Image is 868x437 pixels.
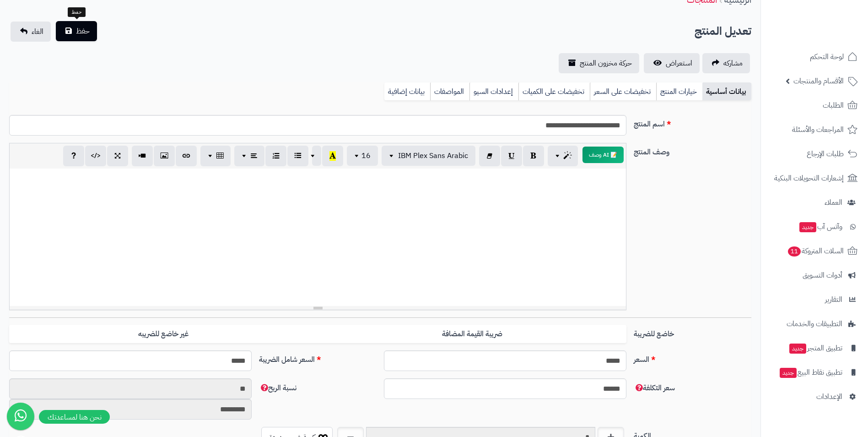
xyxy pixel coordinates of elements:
a: مشاركه [702,53,750,73]
label: السعر [630,350,755,365]
a: وآتس آبجديد [766,216,863,238]
button: 16 [347,146,378,166]
span: استعراض [666,58,692,69]
a: المواصفات [430,82,469,101]
span: التقارير [825,293,842,306]
span: جديد [780,368,797,378]
span: مشاركه [723,58,743,69]
span: طلبات الإرجاع [807,147,844,160]
span: جديد [789,344,806,354]
span: أدوات التسويق [803,269,842,282]
button: 📝 AI وصف [582,147,624,163]
span: سعر التكلفة [634,382,675,393]
span: الإعدادات [816,390,842,403]
a: بيانات إضافية [384,82,430,101]
a: أدوات التسويق [766,264,863,286]
a: تخفيضات على الكميات [518,82,590,101]
span: التطبيقات والخدمات [787,317,842,330]
span: العملاء [825,196,842,209]
span: لوحة التحكم [810,50,844,63]
span: حفظ [76,26,90,37]
a: الغاء [11,22,51,42]
span: جديد [799,222,816,232]
span: تطبيق المتجر [788,342,842,355]
a: العملاء [766,191,863,213]
a: التطبيقات والخدمات [766,313,863,335]
label: وصف المنتج [630,143,755,158]
span: 16 [361,150,371,161]
label: السعر شامل الضريبة [255,350,380,365]
span: الغاء [32,26,43,37]
span: السلات المتروكة [787,245,844,257]
span: تطبيق نقاط البيع [779,366,842,379]
span: 11 [788,246,801,257]
a: الطلبات [766,94,863,116]
a: المراجعات والأسئلة [766,119,863,141]
span: المراجعات والأسئلة [792,123,844,136]
label: ضريبة القيمة المضافة [318,325,626,344]
span: الأقسام والمنتجات [793,75,844,87]
a: تطبيق نقاط البيعجديد [766,361,863,383]
a: تخفيضات على السعر [590,82,656,101]
span: نسبة الربح [259,382,297,393]
span: إشعارات التحويلات البنكية [774,172,844,185]
a: استعراض [644,53,700,73]
a: السلات المتروكة11 [766,240,863,262]
label: غير خاضع للضريبه [9,325,318,344]
a: إشعارات التحويلات البنكية [766,167,863,189]
button: حفظ [56,21,97,41]
a: إعدادات السيو [469,82,518,101]
label: اسم المنتج [630,115,755,130]
a: لوحة التحكم [766,46,863,68]
div: حفظ [68,7,86,17]
a: تطبيق المتجرجديد [766,337,863,359]
span: وآتس آب [798,220,842,233]
span: الطلبات [823,99,844,112]
button: IBM Plex Sans Arabic [382,146,475,166]
a: حركة مخزون المنتج [559,53,639,73]
a: خيارات المنتج [656,82,702,101]
label: خاضع للضريبة [630,325,755,339]
span: حركة مخزون المنتج [580,58,632,69]
img: logo-2.png [806,22,859,41]
h2: تعديل المنتج [695,22,751,41]
span: IBM Plex Sans Arabic [398,150,468,161]
a: الإعدادات [766,386,863,408]
a: طلبات الإرجاع [766,143,863,165]
a: بيانات أساسية [702,82,751,101]
a: التقارير [766,289,863,311]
